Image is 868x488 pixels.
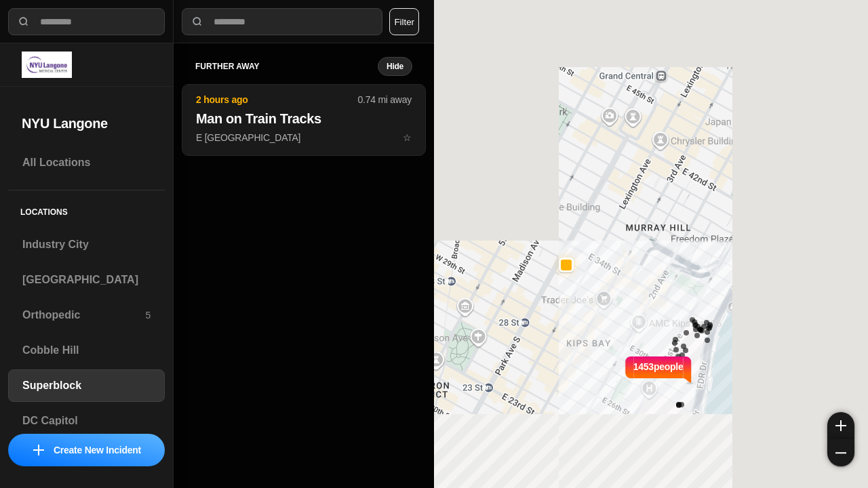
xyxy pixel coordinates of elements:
[22,378,151,394] h3: Superblock
[22,52,72,78] img: logo
[8,264,165,296] a: [GEOGRAPHIC_DATA]
[633,360,684,390] p: 1453 people
[827,439,854,466] button: zoom-out
[8,434,165,466] button: iconCreate New Incident
[403,132,412,143] span: star
[835,447,846,458] img: zoom-out
[191,15,204,28] img: search
[54,443,141,457] p: Create New Incident
[8,190,165,228] h5: Locations
[145,308,151,322] p: 5
[8,334,165,367] a: Cobble Hill
[196,93,358,106] p: 2 hours ago
[827,412,854,439] button: zoom-in
[22,307,145,323] h3: Orthopedic
[22,237,151,253] h3: Industry City
[22,342,151,359] h3: Cobble Hill
[389,8,419,35] button: Filter
[835,420,846,431] img: zoom-in
[8,369,165,402] a: Superblock
[196,109,412,128] h2: Man on Train Tracks
[22,114,151,133] h2: NYU Langone
[684,354,694,384] img: notch
[8,405,165,437] a: DC Capitol
[33,445,44,455] img: icon
[8,299,165,331] a: Orthopedic5
[196,131,412,144] p: E [GEOGRAPHIC_DATA]
[22,155,151,171] h3: All Locations
[8,228,165,261] a: Industry City
[8,146,165,179] a: All Locations
[358,93,412,106] p: 0.74 mi away
[378,57,412,76] button: Hide
[22,413,151,429] h3: DC Capitol
[195,61,378,72] h5: further away
[182,131,426,143] a: 2 hours ago0.74 mi awayMan on Train TracksE [GEOGRAPHIC_DATA]star
[17,15,31,28] img: search
[623,354,633,384] img: notch
[387,61,403,72] small: Hide
[22,272,151,288] h3: [GEOGRAPHIC_DATA]
[182,84,426,156] button: 2 hours ago0.74 mi awayMan on Train TracksE [GEOGRAPHIC_DATA]star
